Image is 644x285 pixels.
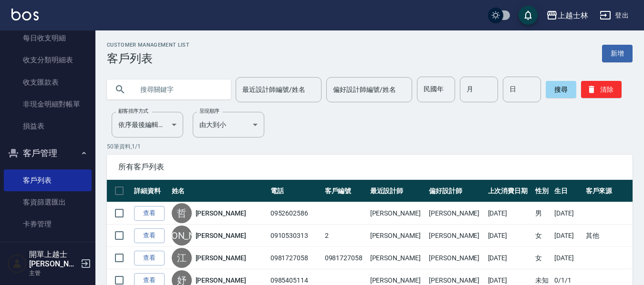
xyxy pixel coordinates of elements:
[368,247,426,269] td: [PERSON_NAME]
[4,115,92,137] a: 損益表
[546,81,576,98] button: 搜尋
[8,254,27,273] img: Person
[29,269,78,277] p: 主管
[134,77,223,102] input: 搜尋關鍵字
[322,180,368,202] th: 客戶編號
[107,52,189,65] h3: 客戶列表
[199,108,219,115] label: 呈現順序
[426,202,485,225] td: [PERSON_NAME]
[4,169,92,191] a: 客戶列表
[426,247,485,269] td: [PERSON_NAME]
[533,202,552,225] td: 男
[533,180,552,202] th: 性別
[322,225,368,247] td: 2
[107,42,189,48] h2: Customer Management List
[169,180,268,202] th: 姓名
[134,228,165,243] a: 查看
[11,9,39,20] img: Logo
[118,108,148,115] label: 顧客排序方式
[486,180,533,202] th: 上次消費日期
[268,247,322,269] td: 0981727058
[107,142,633,151] p: 50 筆資料, 1 / 1
[426,180,485,202] th: 偏好設計師
[196,275,246,285] a: [PERSON_NAME]
[552,180,583,202] th: 生日
[172,226,192,246] div: [PERSON_NAME]
[533,225,552,247] td: 女
[118,162,621,172] span: 所有客戶列表
[486,202,533,225] td: [DATE]
[4,213,92,235] a: 卡券管理
[4,141,92,166] button: 客戶管理
[552,247,583,269] td: [DATE]
[4,191,92,213] a: 客資篩選匯出
[4,49,92,71] a: 收支分類明細表
[172,248,192,268] div: 江
[519,6,538,25] button: save
[112,112,183,138] div: 依序最後編輯時間
[132,180,169,202] th: 詳細資料
[552,202,583,225] td: [DATE]
[368,225,426,247] td: [PERSON_NAME]
[368,180,426,202] th: 最近設計師
[193,112,264,138] div: 由大到小
[29,250,78,269] h5: 開單上越士[PERSON_NAME]
[4,71,92,93] a: 收支匯款表
[4,236,92,257] a: 入金管理
[4,93,92,115] a: 非現金明細對帳單
[596,7,633,24] button: 登出
[196,208,246,218] a: [PERSON_NAME]
[268,225,322,247] td: 0910530313
[322,247,368,269] td: 0981727058
[134,206,165,221] a: 查看
[533,247,552,269] td: 女
[583,180,633,202] th: 客戶來源
[426,225,485,247] td: [PERSON_NAME]
[268,180,322,202] th: 電話
[172,203,192,223] div: 哲
[268,202,322,225] td: 0952602586
[542,6,592,25] button: 上越士林
[552,225,583,247] td: [DATE]
[583,225,633,247] td: 其他
[558,10,588,21] div: 上越士林
[368,202,426,225] td: [PERSON_NAME]
[581,81,622,98] button: 清除
[602,45,633,62] a: 新增
[134,251,165,265] a: 查看
[196,253,246,263] a: [PERSON_NAME]
[4,27,92,49] a: 每日收支明細
[486,247,533,269] td: [DATE]
[196,231,246,240] a: [PERSON_NAME]
[486,225,533,247] td: [DATE]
